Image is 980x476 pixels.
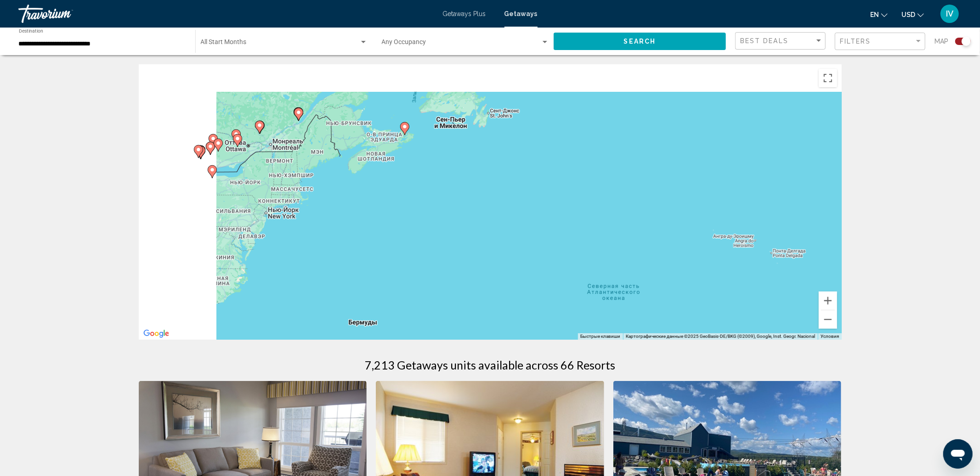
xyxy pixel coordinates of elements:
span: USD [901,11,915,18]
button: Change language [870,8,888,21]
button: Change currency [901,8,924,21]
span: Best Deals [740,37,788,45]
button: Быстрые клавиши [580,333,620,340]
button: Увеличить [819,291,837,310]
button: Filter [835,32,925,51]
button: User Menu [938,4,962,23]
span: Search [624,38,656,45]
button: Search [554,33,726,50]
button: Включить полноэкранный режим [819,69,837,87]
span: en [870,11,879,18]
a: Travorium [18,5,434,23]
span: IV [946,9,953,18]
img: Google [141,328,171,340]
button: Уменьшить [819,310,837,329]
a: Условия [821,334,839,339]
span: Filters [840,38,871,45]
a: Открыть эту область в Google Картах (в новом окне) [141,328,171,340]
h1: 7,213 Getaways units available across 66 Resorts [365,358,615,372]
a: Getaways [504,10,538,17]
span: Map [935,35,948,48]
a: Getaways Plus [443,10,486,17]
iframe: Кнопка запуска окна обмена сообщениями [943,439,973,469]
span: Картографические данные ©2025 GeoBasis-DE/BKG (©2009), Google, Inst. Geogr. Nacional [626,334,815,339]
mat-select: Sort by [740,37,823,45]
